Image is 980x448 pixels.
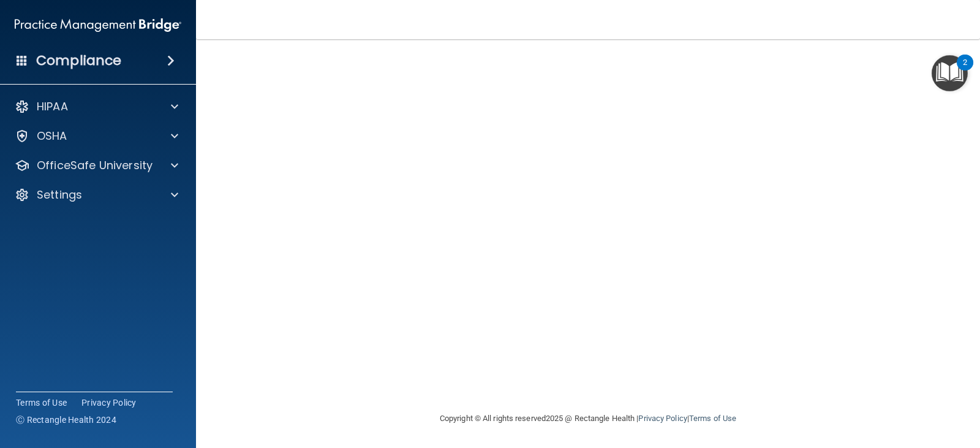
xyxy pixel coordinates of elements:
[932,55,968,91] button: Open Resource Center, 2 new notifications
[638,414,687,423] a: Privacy Policy
[36,52,121,69] h4: Compliance
[16,397,67,409] a: Terms of Use
[15,158,178,173] a: OfficeSafe University
[37,158,153,173] p: OfficeSafe University
[15,13,181,37] img: PMB logo
[689,414,736,423] a: Terms of Use
[37,188,82,202] p: Settings
[37,99,68,114] p: HIPAA
[963,63,967,78] div: 2
[37,129,67,143] p: OSHA
[364,399,812,438] div: Copyright © All rights reserved 2025 @ Rectangle Health | |
[768,366,965,416] iframe: Drift Widget Chat Controller
[15,188,178,202] a: Settings
[15,99,178,114] a: HIPAA
[15,129,178,143] a: OSHA
[16,414,116,426] span: Ⓒ Rectangle Health 2024
[81,397,137,409] a: Privacy Policy
[230,17,842,394] iframe: infection-control-training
